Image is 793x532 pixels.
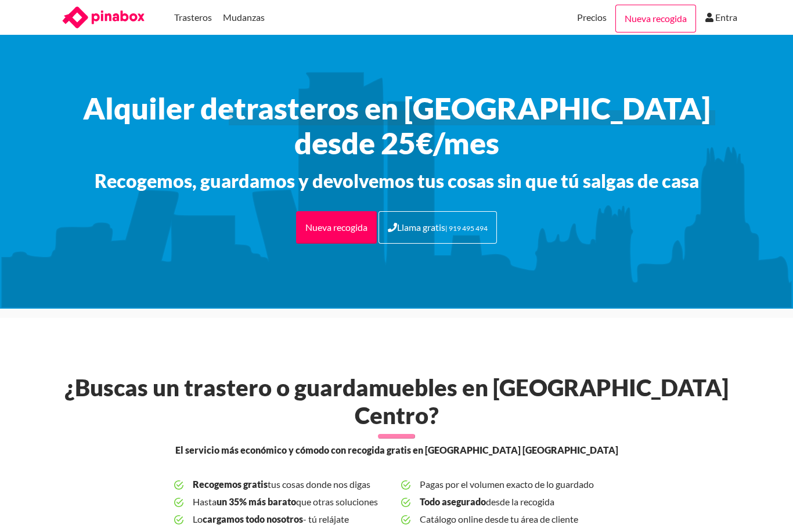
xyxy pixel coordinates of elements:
span: Catálogo online desde tu área de cliente [420,511,619,528]
span: Hasta que otras soluciones [193,493,392,511]
h3: Recogemos, guardamos y devolvemos tus cosas sin que tú salgas de casa [48,169,745,193]
span: trasteros en [GEOGRAPHIC_DATA] [234,91,711,125]
span: tus cosas donde nos digas [193,476,392,493]
span: El servicio más económico y cómodo con recogida gratis en [GEOGRAPHIC_DATA] [GEOGRAPHIC_DATA] [175,443,618,457]
b: Todo asegurado [420,496,486,507]
span: desde la recogida [420,493,619,511]
small: | 919 495 494 [445,224,488,233]
span: Pagas por el volumen exacto de lo guardado [420,476,619,493]
h1: Alquiler de desde 25€/mes [48,91,745,160]
span: Lo - tú relájate [193,511,392,528]
h2: ¿Buscas un trastero o guardamuebles en [GEOGRAPHIC_DATA] Centro? [53,374,740,429]
a: Nueva recogida [296,211,377,244]
a: Nueva recogida [615,5,696,32]
a: Llama gratis| 919 495 494 [379,211,497,244]
b: un 35% más barato [217,496,296,507]
iframe: Chat Widget [735,476,793,532]
b: Recogemos gratis [193,479,268,490]
b: cargamos todo nosotros [203,513,303,524]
